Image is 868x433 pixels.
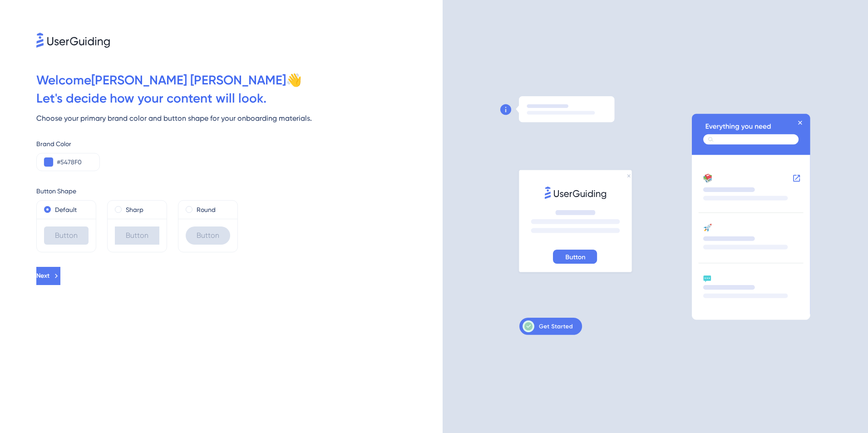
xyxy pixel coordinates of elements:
[36,113,443,124] div: Choose your primary brand color and button shape for your onboarding materials.
[36,267,60,285] button: Next
[186,226,230,245] div: Button
[115,226,159,245] div: Button
[126,204,143,215] label: Sharp
[36,271,49,281] span: Next
[36,89,443,108] div: Let ' s decide how your content will look.
[197,204,216,215] label: Round
[55,204,77,215] label: Default
[36,138,443,149] div: Brand Color
[36,186,443,197] div: Button Shape
[36,71,443,89] div: Welcome [PERSON_NAME] [PERSON_NAME] 👋
[44,226,89,245] div: Button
